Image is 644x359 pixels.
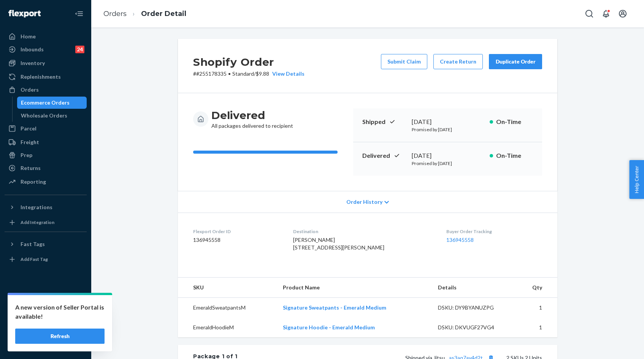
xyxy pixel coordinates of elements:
[21,151,32,159] div: Prep
[412,118,484,126] div: [DATE]
[21,219,54,226] div: Add Integration
[193,236,281,244] dd: 136945558
[5,162,87,174] a: Returns
[5,325,87,337] a: Help Center
[5,57,87,69] a: Inventory
[5,201,87,213] button: Integrations
[432,278,516,298] th: Details
[21,256,48,262] div: Add Fast Tag
[629,160,644,199] button: Help Center
[446,237,474,243] a: 136945558
[21,59,45,67] div: Inventory
[495,58,536,65] div: Duplicate Order
[433,54,483,69] button: Create Return
[178,318,277,337] td: EmeraldHoodieM
[5,122,87,135] a: Parcel
[15,329,105,344] button: Refresh
[21,112,67,119] div: Wholesale Orders
[412,151,484,160] div: [DATE]
[5,136,87,148] a: Freight
[293,237,384,251] span: [PERSON_NAME] [STREET_ADDRESS][PERSON_NAME]
[17,110,87,122] a: Wholesale Orders
[516,278,557,298] th: Qty
[71,6,87,21] button: Close Navigation
[412,160,484,167] p: Promised by [DATE]
[5,71,87,83] a: Replenishments
[496,151,533,160] p: On-Time
[97,3,192,25] ol: breadcrumbs
[17,97,87,109] a: Ecommerce Orders
[381,54,427,69] button: Submit Claim
[582,6,597,21] button: Open Search Box
[15,303,105,321] p: A new version of Seller Portal is available!
[293,228,435,235] dt: Destination
[232,70,254,77] span: Standard
[438,324,509,331] div: DSKU: DKVUGF27VG4
[5,84,87,96] a: Orders
[178,278,277,298] th: SKU
[5,216,87,229] a: Add Integration
[5,176,87,188] a: Reporting
[211,108,293,122] h3: Delivered
[21,240,45,248] div: Fast Tags
[5,30,87,43] a: Home
[193,228,281,235] dt: Flexport Order ID
[362,151,406,160] p: Delivered
[5,312,87,324] a: Talk to Support
[5,299,87,311] a: Settings
[21,164,41,172] div: Returns
[5,253,87,265] a: Add Fast Tag
[283,324,375,330] a: Signature Hoodie - Emerald Medium
[516,298,557,318] td: 1
[21,125,36,132] div: Parcel
[283,304,386,311] a: Signature Sweatpants - Emerald Medium
[5,238,87,250] button: Fast Tags
[8,10,41,17] img: Flexport logo
[21,138,39,146] div: Freight
[346,198,382,206] span: Order History
[193,54,305,70] h2: Shopify Order
[21,33,36,40] div: Home
[21,86,39,94] div: Orders
[21,99,70,106] div: Ecommerce Orders
[412,126,484,133] p: Promised by [DATE]
[21,203,52,211] div: Integrations
[21,73,61,81] div: Replenishments
[5,338,87,350] button: Give Feedback
[211,108,293,130] div: All packages delivered to recipient
[615,6,630,21] button: Open account menu
[103,10,127,18] a: Orders
[21,178,46,186] div: Reporting
[362,118,406,126] p: Shipped
[496,118,533,126] p: On-Time
[178,298,277,318] td: EmeraldSweatpantsM
[598,6,614,21] button: Open notifications
[75,46,84,53] div: 24
[489,54,542,69] button: Duplicate Order
[5,43,87,56] a: Inbounds24
[141,10,186,18] a: Order Detail
[277,278,432,298] th: Product Name
[446,228,542,235] dt: Buyer Order Tracking
[193,70,305,78] p: # #255178335 / $9.88
[516,318,557,337] td: 1
[269,70,305,78] button: View Details
[21,46,44,53] div: Inbounds
[438,304,509,311] div: DSKU: DY9BYANUZPG
[228,70,231,77] span: •
[5,149,87,161] a: Prep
